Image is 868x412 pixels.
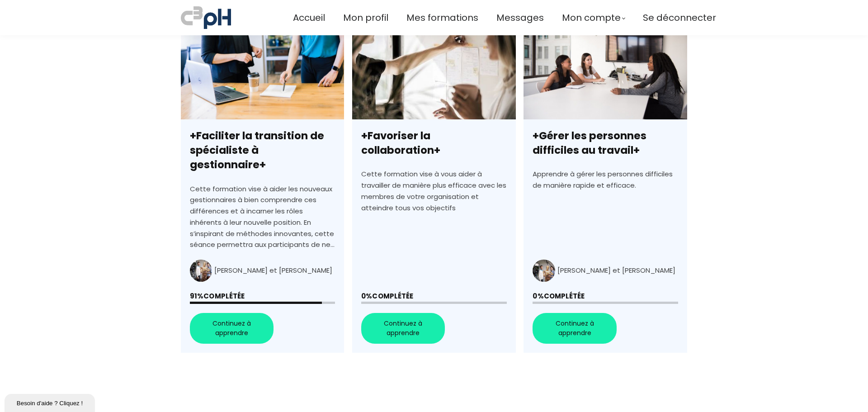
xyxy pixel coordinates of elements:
a: Se déconnecter [643,10,716,25]
a: Messages [496,10,544,25]
img: a70bc7685e0efc0bd0b04b3506828469.jpeg [181,5,231,31]
span: Mon compte [562,10,621,25]
a: Mon profil [343,10,388,25]
a: Accueil [293,10,325,25]
iframe: chat widget [5,392,97,412]
a: Mes formations [406,10,478,25]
